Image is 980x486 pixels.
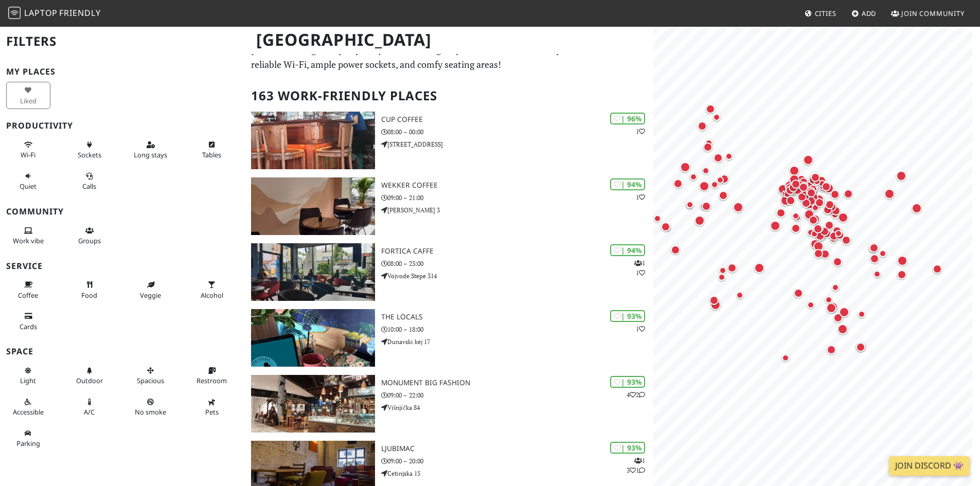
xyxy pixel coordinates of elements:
[8,7,21,19] img: LaptopFriendly
[792,286,805,300] div: Map marker
[805,299,817,311] div: Map marker
[700,200,713,213] div: Map marker
[708,298,723,312] div: Map marker
[251,375,375,433] img: Monument Big Fashion
[783,181,797,195] div: Map marker
[78,236,101,245] span: Group tables
[6,222,50,249] button: Work vibe
[827,233,840,245] div: Map marker
[854,340,867,353] div: Map marker
[714,174,726,186] div: Map marker
[882,187,897,201] div: Map marker
[825,343,838,356] div: Map marker
[824,301,839,315] div: Map marker
[811,222,825,236] div: Map marker
[809,171,822,184] div: Map marker
[202,150,221,159] span: Work-friendly tables
[776,182,790,196] div: Map marker
[821,203,834,217] div: Map marker
[671,177,685,190] div: Map marker
[137,376,164,385] span: Spacious
[827,229,841,243] div: Map marker
[701,140,715,154] div: Map marker
[381,259,653,268] p: 08:00 – 23:00
[6,26,239,57] h2: Filters
[723,150,735,163] div: Map marker
[245,243,653,301] a: Fortica caffe | 94% 11 Fortica caffe 08:00 – 23:00 Vojvode Stepe 314
[895,254,910,268] div: Map marker
[819,180,833,193] div: Map marker
[134,150,167,159] span: Long stays
[799,196,813,210] div: Map marker
[811,239,826,254] div: Map marker
[197,376,227,385] span: Restroom
[78,150,101,159] span: Power sockets
[6,67,239,77] h3: My Places
[8,5,101,23] a: LaptopFriendly LaptopFriendly
[806,183,819,196] div: Map marker
[20,322,37,331] span: Credit cards
[6,362,50,389] button: Light
[129,393,173,421] button: No smoke
[894,169,908,183] div: Map marker
[251,309,375,367] img: The Locals
[696,119,709,133] div: Map marker
[787,181,800,194] div: Map marker
[76,376,103,385] span: Outdoor area
[823,219,836,232] div: Map marker
[6,136,50,164] button: Wi-Fi
[6,393,50,421] button: Accessible
[801,153,815,167] div: Map marker
[700,165,712,177] div: Map marker
[831,255,844,268] div: Map marker
[381,456,653,466] p: 09:00 – 20:00
[381,193,653,203] p: 09:00 – 21:00
[829,209,841,221] div: Map marker
[683,199,696,211] div: Map marker
[67,276,112,303] button: Food
[895,268,908,281] div: Map marker
[717,189,730,202] div: Map marker
[140,291,161,300] span: Veggie
[781,188,793,201] div: Map marker
[718,172,731,186] div: Map marker
[787,164,801,178] div: Map marker
[818,225,831,238] div: Map marker
[808,237,822,250] div: Map marker
[669,243,682,257] div: Map marker
[381,205,653,215] p: [PERSON_NAME] 3
[805,186,818,200] div: Map marker
[13,236,44,245] span: People working
[789,222,803,235] div: Map marker
[716,271,728,283] div: Map marker
[871,268,883,280] div: Map marker
[901,9,965,18] span: Join Community
[717,264,729,277] div: Map marker
[847,4,881,23] a: Add
[20,376,36,385] span: Natural light
[789,177,803,191] div: Map marker
[829,281,842,294] div: Map marker
[381,403,653,412] p: Višnjička 84
[854,340,867,354] div: Map marker
[67,222,112,249] button: Groups
[812,247,825,260] div: Map marker
[867,241,881,255] div: Map marker
[877,247,889,260] div: Map marker
[710,111,723,123] div: Map marker
[862,9,877,18] span: Add
[59,7,100,19] span: Friendly
[6,121,239,131] h3: Productivity
[795,173,808,186] div: Map marker
[887,4,969,23] a: Join Community
[129,276,173,303] button: Veggie
[610,376,645,388] div: | 93%
[82,182,96,191] span: Video/audio calls
[67,362,112,389] button: Outdoor
[799,184,813,197] div: Map marker
[6,261,239,271] h3: Service
[610,113,645,124] div: | 96%
[190,393,234,421] button: Pets
[805,226,817,239] div: Map marker
[797,175,810,189] div: Map marker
